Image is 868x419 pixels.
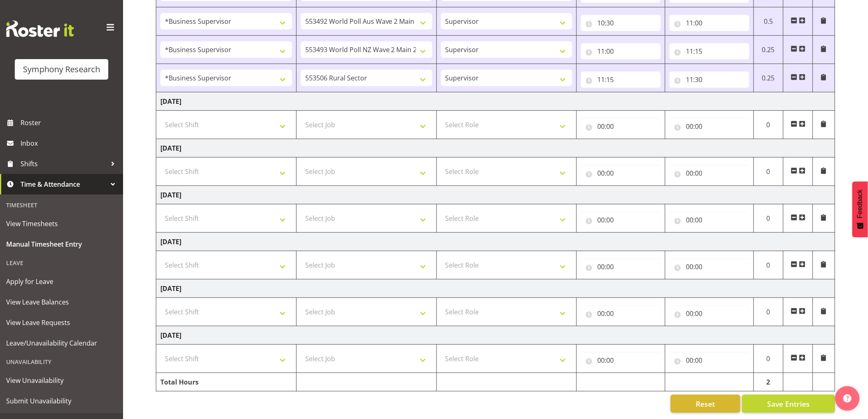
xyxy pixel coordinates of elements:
span: Apply for Leave [6,275,117,288]
span: Manual Timesheet Entry [6,238,117,250]
span: Shifts [21,158,107,170]
td: [DATE] [156,279,835,298]
a: Apply for Leave [2,271,121,292]
input: Click to select... [581,15,661,31]
a: View Unavailability [2,370,121,391]
span: Submit Unavailability [6,395,117,407]
img: Rosterit website logo [6,21,74,37]
a: View Leave Balances [2,292,121,312]
td: Total Hours [156,373,297,392]
span: View Timesheets [6,218,117,230]
input: Click to select... [669,259,749,275]
span: Time & Attendance [21,178,107,190]
input: Click to select... [669,305,749,322]
span: Reset [696,398,715,409]
td: [DATE] [156,186,835,204]
span: View Unavailability [6,374,117,387]
input: Click to select... [581,212,661,228]
div: Symphony Research [23,63,100,76]
td: 0.5 [754,7,783,36]
td: 0 [754,345,783,373]
div: Leave [2,254,121,271]
button: Save Entries [742,395,835,413]
span: View Leave Balances [6,296,117,308]
a: View Timesheets [2,213,121,234]
span: Save Entries [767,398,810,409]
input: Click to select... [581,43,661,60]
input: Click to select... [581,305,661,322]
td: 0.25 [754,36,783,64]
td: 0 [754,111,783,139]
a: Manual Timesheet Entry [2,234,121,254]
span: Roster [21,117,119,129]
input: Click to select... [669,71,749,88]
img: help-xxl-2.png [843,394,852,403]
a: Leave/Unavailability Calendar [2,333,121,353]
td: 0.25 [754,64,783,92]
span: View Leave Requests [6,316,117,329]
div: Timesheet [2,197,121,213]
button: Feedback - Show survey [852,181,868,237]
button: Reset [671,395,740,413]
div: Unavailability [2,353,121,370]
input: Click to select... [669,212,749,228]
td: 0 [754,298,783,326]
span: Leave/Unavailability Calendar [6,337,117,349]
a: View Leave Requests [2,312,121,333]
input: Click to select... [669,352,749,369]
td: 0 [754,251,783,279]
input: Click to select... [669,165,749,181]
input: Click to select... [581,165,661,181]
input: Click to select... [669,118,749,135]
td: [DATE] [156,139,835,158]
a: Submit Unavailability [2,391,121,411]
input: Click to select... [581,118,661,135]
input: Click to select... [669,15,749,31]
input: Click to select... [581,71,661,88]
td: 0 [754,204,783,233]
td: [DATE] [156,92,835,111]
span: Feedback [857,190,864,218]
td: [DATE] [156,233,835,251]
input: Click to select... [669,43,749,60]
span: Inbox [21,137,119,149]
td: 2 [754,373,783,392]
td: 0 [754,158,783,186]
input: Click to select... [581,352,661,369]
td: [DATE] [156,326,835,345]
input: Click to select... [581,259,661,275]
